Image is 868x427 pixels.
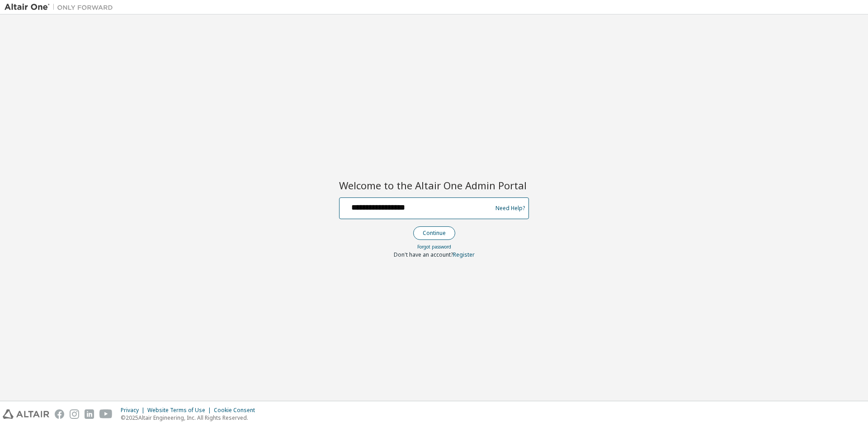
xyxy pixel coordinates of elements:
[121,407,147,414] div: Privacy
[214,407,260,414] div: Cookie Consent
[394,251,453,258] span: Don't have an account?
[85,409,94,419] img: linkedin.svg
[453,251,475,258] a: Register
[339,179,529,192] h2: Welcome to the Altair One Admin Portal
[5,3,118,12] img: Altair One
[417,244,451,250] a: Forgot password
[3,409,49,419] img: altair_logo.svg
[147,407,214,414] div: Website Terms of Use
[55,409,64,419] img: facebook.svg
[99,409,113,419] img: youtube.svg
[121,414,260,422] p: © 2025 Altair Engineering, Inc. All Rights Reserved.
[413,226,455,240] button: Continue
[70,409,79,419] img: instagram.svg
